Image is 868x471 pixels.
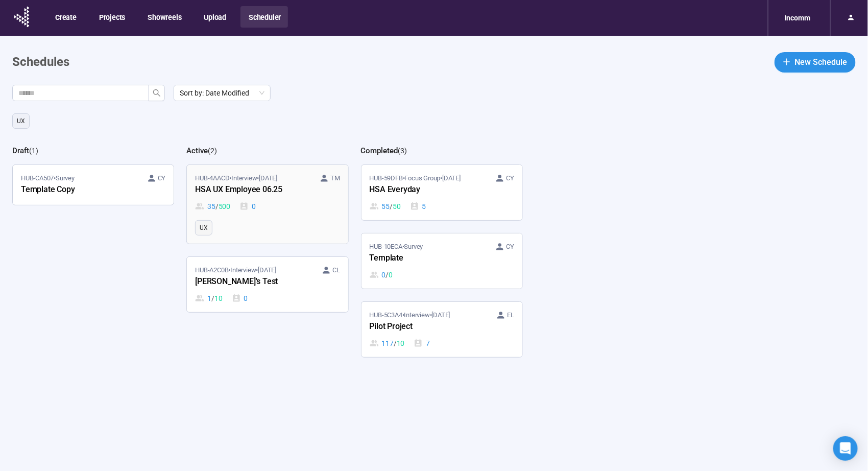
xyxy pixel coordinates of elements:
button: Create [47,6,84,28]
div: HSA UX Employee 06.25 [195,183,307,197]
time: [DATE] [432,311,450,319]
span: HUB-A2C0B • Interview • [195,265,276,275]
span: plus [783,58,791,66]
a: HUB-5C3A4•Interview•[DATE] ELPilot Project117 / 107 [361,302,522,357]
div: 117 [370,338,405,349]
button: Scheduler [240,6,288,28]
span: / [385,269,389,280]
span: HUB-10ECA • Survey [370,242,423,252]
span: New Schedule [795,56,848,68]
span: 10 [214,293,223,304]
div: Template [370,252,482,265]
a: HUB-A2C0B•Interview•[DATE] CL[PERSON_NAME]'s Test1 / 100 [187,257,348,312]
div: Template Copy [21,183,133,197]
span: ( 2 ) [208,147,217,155]
span: / [394,338,397,349]
button: plusNew Schedule [775,52,856,73]
h2: Active [186,146,208,155]
span: HUB-59DFB • Focus Group • [370,173,461,183]
h1: Schedules [12,53,69,72]
span: UX [200,223,208,233]
span: / [215,201,219,212]
a: HUB-4AACD•Interview•[DATE] TMHSA UX Employee 06.2535 / 5000UX [187,165,348,244]
div: Incomm [779,8,817,28]
div: 0 [370,269,393,280]
span: 10 [397,338,405,349]
h2: Completed [361,146,398,155]
span: HUB-4AACD • Interview • [195,173,277,183]
div: [PERSON_NAME]'s Test [195,275,307,289]
div: 5 [410,201,426,212]
div: 0 [232,293,248,304]
time: [DATE] [259,174,277,182]
span: UX [17,116,25,126]
time: [DATE] [442,174,461,182]
span: ( 3 ) [398,147,407,155]
button: Showreels [139,6,188,28]
a: HUB-10ECA•Survey CYTemplate0 / 0 [361,233,522,289]
button: search [149,85,165,101]
h2: Draft [12,146,29,155]
span: Sort by: Date Modified [180,85,264,101]
div: Pilot Project [370,320,482,334]
span: CY [506,173,514,183]
div: HSA Everyday [370,183,482,197]
span: 50 [393,201,401,212]
span: search [153,89,161,97]
div: 7 [414,338,430,349]
span: CL [332,265,340,275]
span: / [390,201,393,212]
a: HUB-59DFB•Focus Group•[DATE] CYHSA Everyday55 / 505 [361,165,522,220]
time: [DATE] [258,266,276,274]
button: Projects [91,6,132,28]
div: 1 [195,293,222,304]
span: CY [506,242,514,252]
span: HUB-5C3A4 • Interview • [370,310,450,320]
span: EL [507,310,514,320]
button: Upload [196,6,233,28]
span: ( 1 ) [29,147,38,155]
span: 500 [219,201,230,212]
span: / [211,293,214,304]
span: 0 [389,269,393,280]
span: CY [158,173,166,183]
div: 55 [370,201,401,212]
div: 35 [195,201,230,212]
a: HUB-CA507•Survey CYTemplate Copy [13,165,174,205]
span: HUB-CA507 • Survey [21,173,75,183]
div: 0 [239,201,256,212]
div: Open Intercom Messenger [833,436,858,461]
span: TM [330,173,340,183]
